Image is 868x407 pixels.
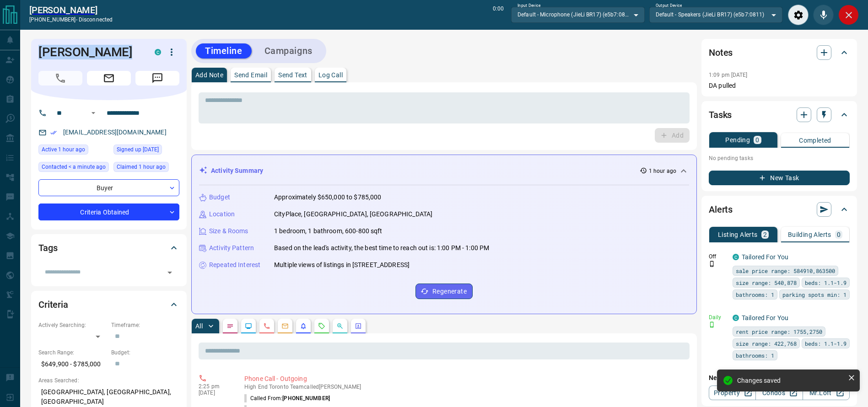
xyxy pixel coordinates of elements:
[38,45,141,59] h1: [PERSON_NAME]
[245,322,252,330] svg: Lead Browsing Activity
[782,290,846,299] span: parking spots min: 1
[79,16,113,23] span: disconnected
[355,322,362,330] svg: Agent Actions
[336,322,344,330] svg: Opportunities
[415,284,473,299] button: Regenerate
[318,322,325,330] svg: Requests
[29,5,113,16] a: [PERSON_NAME]
[709,313,727,321] p: Daily
[209,209,235,219] p: Location
[799,137,831,144] p: Completed
[649,167,676,175] p: 1 hour ago
[209,243,254,253] p: Activity Pattern
[135,71,179,86] span: Message
[111,321,179,329] p: Timeframe:
[736,266,835,275] span: sale price range: 584910,863500
[63,129,167,136] a: [EMAIL_ADDRESS][DOMAIN_NAME]
[725,137,750,143] p: Pending
[709,252,727,261] p: Off
[38,241,57,255] h2: Tags
[87,71,131,86] span: Email
[736,339,797,348] span: size range: 422,768
[788,231,831,238] p: Building Alerts
[38,294,179,316] div: Criteria
[709,72,748,78] p: 1:09 pm [DATE]
[736,290,774,299] span: bathrooms: 1
[195,323,203,329] p: All
[195,72,223,78] p: Add Note
[709,373,850,383] p: New Alert:
[736,351,774,360] span: bathrooms: 1
[755,137,759,143] p: 0
[736,327,822,336] span: rent price range: 1755,2750
[709,81,850,91] p: DA pulled
[29,16,113,24] p: [PHONE_NUMBER] -
[117,162,166,171] span: Claimed 1 hour ago
[38,237,179,259] div: Tags
[113,162,179,175] div: Mon Sep 15 2025
[244,384,686,390] p: High End Toronto Team called [PERSON_NAME]
[763,231,767,238] p: 2
[281,322,289,330] svg: Emails
[38,203,179,220] div: Criteria Obtained
[742,253,788,261] a: Tailored For You
[709,107,732,122] h2: Tasks
[282,395,330,402] span: [PHONE_NUMBER]
[38,71,82,86] span: Call
[649,7,782,22] div: Default - Speakers (JieLi BR17) (e5b7:0811)
[838,5,859,25] div: Close
[88,107,99,118] button: Open
[38,179,179,196] div: Buyer
[111,348,179,357] p: Budget:
[38,348,107,357] p: Search Range:
[718,231,758,238] p: Listing Alerts
[805,339,846,348] span: beds: 1.1-1.9
[38,145,109,157] div: Mon Sep 15 2025
[274,209,432,219] p: CityPlace, [GEOGRAPHIC_DATA], [GEOGRAPHIC_DATA]
[211,166,263,176] p: Activity Summary
[244,394,330,402] p: Called From:
[199,390,231,396] p: [DATE]
[318,72,343,78] p: Log Call
[788,5,809,25] div: Audio Settings
[656,3,682,9] label: Output Device
[199,162,689,179] div: Activity Summary1 hour ago
[199,383,231,390] p: 2:25 pm
[709,42,850,64] div: Notes
[274,243,489,253] p: Based on the lead's activity, the best time to reach out is: 1:00 PM - 1:00 PM
[511,7,644,22] div: Default - Microphone (JieLi BR17) (e5b7:0811)
[493,5,504,25] p: 0:00
[42,145,85,154] span: Active 1 hour ago
[38,357,107,372] p: $649,900 - $785,000
[742,314,788,321] a: Tailored For You
[709,321,715,328] svg: Push Notification Only
[736,278,797,287] span: size range: 540,878
[274,226,383,236] p: 1 bedroom, 1 bathroom, 600-800 sqft
[42,162,106,171] span: Contacted < a minute ago
[813,5,834,25] div: Mute
[737,377,844,384] div: Changes saved
[733,315,739,321] div: condos.ca
[163,266,176,279] button: Open
[709,171,850,185] button: New Task
[709,202,733,217] h2: Alerts
[155,49,161,55] div: condos.ca
[709,45,733,60] h2: Notes
[38,376,179,385] p: Areas Searched:
[244,374,686,384] p: Phone Call - Outgoing
[209,260,260,270] p: Repeated Interest
[113,145,179,157] div: Fri Sep 03 2021
[209,193,230,202] p: Budget
[733,254,739,260] div: condos.ca
[837,231,841,238] p: 0
[278,72,307,78] p: Send Text
[263,322,270,330] svg: Calls
[38,297,68,312] h2: Criteria
[709,386,756,400] a: Property
[709,104,850,126] div: Tasks
[805,278,846,287] span: beds: 1.1-1.9
[50,129,57,136] svg: Email Verified
[196,43,252,59] button: Timeline
[226,322,234,330] svg: Notes
[274,193,381,202] p: Approximately $650,000 to $785,000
